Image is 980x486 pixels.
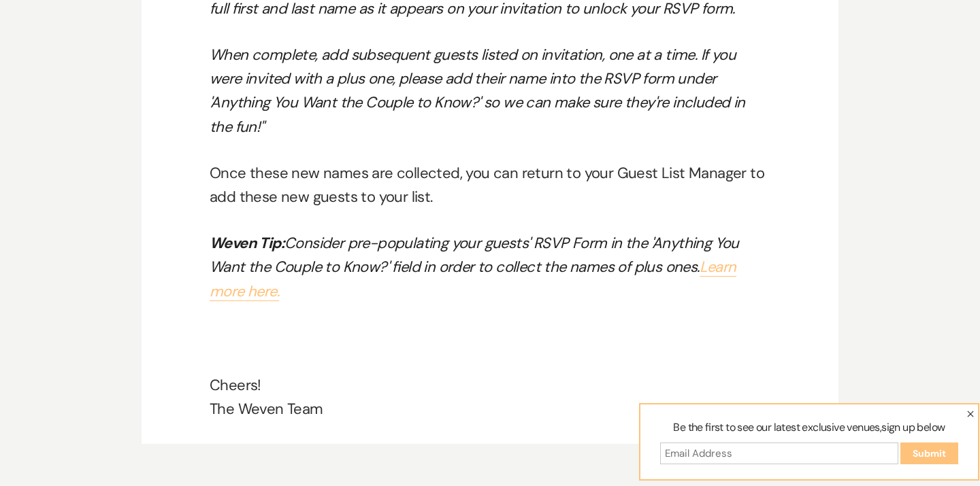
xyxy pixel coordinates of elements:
p: Once these new names are collected, you can return to your Guest List Manager to add these new gu... [210,161,770,209]
em: Consider pre-populating your guests' RSVP Form in the 'Anything You Want the Couple to Know?' fie... [210,233,739,300]
input: Email Address [660,442,898,464]
strong: Weven Tip: [210,233,284,253]
span: sign up below [881,420,945,434]
p: Cheers! The Weven Team [210,326,770,421]
label: Be the first to see our latest exclusive venues, [649,419,970,442]
input: Submit [900,442,958,464]
em: When complete, add subsequent guests listed on invitation, one at a time. If you were invited wit... [210,45,745,137]
a: Learn more here. [210,257,736,300]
